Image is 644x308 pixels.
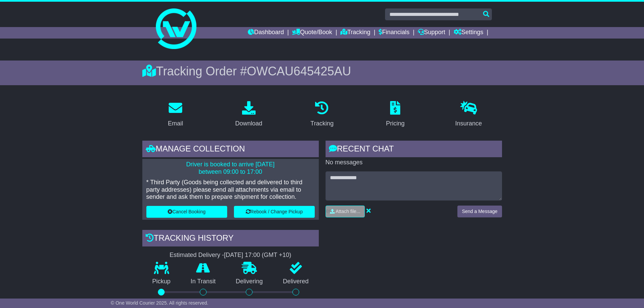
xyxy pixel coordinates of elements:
[146,161,315,175] p: Driver is booked to arrive [DATE] between 09:00 to 17:00
[455,119,482,128] div: Insurance
[382,99,409,131] a: Pricing
[379,27,409,39] a: Financials
[142,278,181,285] p: Pickup
[146,179,315,201] p: * Third Party (Goods being collected and delivered to third party addresses) please send all atta...
[386,119,405,128] div: Pricing
[142,141,319,159] div: Manage collection
[168,119,183,128] div: Email
[224,252,291,259] div: [DATE] 17:00 (GMT +10)
[340,27,370,39] a: Tracking
[234,206,315,218] button: Rebook / Change Pickup
[247,64,351,78] span: OWCAU645425AU
[457,206,502,217] button: Send a Message
[142,230,319,248] div: Tracking history
[146,206,227,218] button: Cancel Booking
[226,278,273,285] p: Delivering
[235,119,262,128] div: Download
[273,278,319,285] p: Delivered
[310,119,333,128] div: Tracking
[231,99,267,131] a: Download
[454,27,483,39] a: Settings
[142,252,319,259] div: Estimated Delivery -
[418,27,445,39] a: Support
[326,141,502,159] div: RECENT CHAT
[163,99,187,131] a: Email
[181,278,226,285] p: In Transit
[306,99,338,131] a: Tracking
[292,27,332,39] a: Quote/Book
[326,159,502,166] p: No messages
[248,27,284,39] a: Dashboard
[142,64,502,78] div: Tracking Order #
[451,99,486,131] a: Insurance
[111,300,209,306] span: © One World Courier 2025. All rights reserved.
